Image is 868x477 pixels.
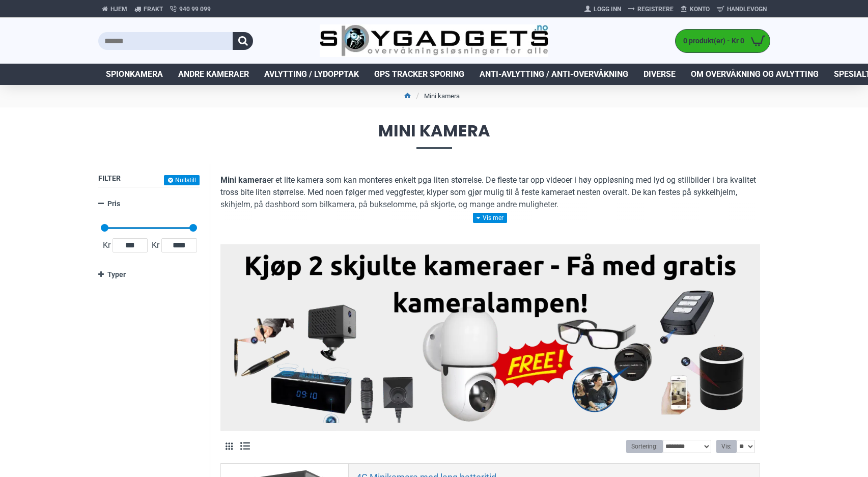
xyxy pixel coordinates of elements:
[637,5,674,14] span: Registrere
[367,64,472,85] a: GPS Tracker Sporing
[636,64,683,85] a: Diverse
[98,64,171,85] a: Spionkamera
[106,68,163,80] span: Spionkamera
[171,64,257,85] a: Andre kameraer
[150,239,161,251] span: Kr
[110,5,127,14] span: Hjem
[626,440,663,453] label: Sortering:
[98,174,121,182] span: Filter
[98,266,200,284] a: Typer
[374,68,464,80] span: GPS Tracker Sporing
[164,175,200,185] button: Nullstill
[472,64,636,85] a: Anti-avlytting / Anti-overvåkning
[178,68,249,80] span: Andre kameraer
[676,30,770,52] a: 0 produkt(er) - Kr 0
[690,5,710,14] span: Konto
[98,123,770,149] span: Mini kamera
[101,239,113,251] span: Kr
[228,249,752,423] img: Kjøp 2 skjulte kameraer – Få med gratis kameralampe!
[691,68,819,80] span: Om overvåkning og avlytting
[98,195,200,213] a: Pris
[643,68,676,80] span: Diverse
[727,5,767,14] span: Handlevogn
[677,1,713,17] a: Konto
[713,1,770,17] a: Handlevogn
[220,175,267,185] b: Mini kamera
[683,64,826,85] a: Om overvåkning og avlytting
[220,174,760,211] p: er et lite kamera som kan monteres enkelt pga liten størrelse. De fleste tar opp videoer i høy op...
[257,64,367,85] a: Avlytting / Lydopptak
[179,5,211,14] span: 940 99 099
[625,1,677,17] a: Registrere
[480,68,628,80] span: Anti-avlytting / Anti-overvåkning
[264,68,359,80] span: Avlytting / Lydopptak
[676,36,747,46] span: 0 produkt(er) - Kr 0
[144,5,163,14] span: Frakt
[320,24,548,58] img: SpyGadgets.no
[581,1,625,17] a: Logg Inn
[716,440,737,453] label: Vis:
[594,5,621,14] span: Logg Inn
